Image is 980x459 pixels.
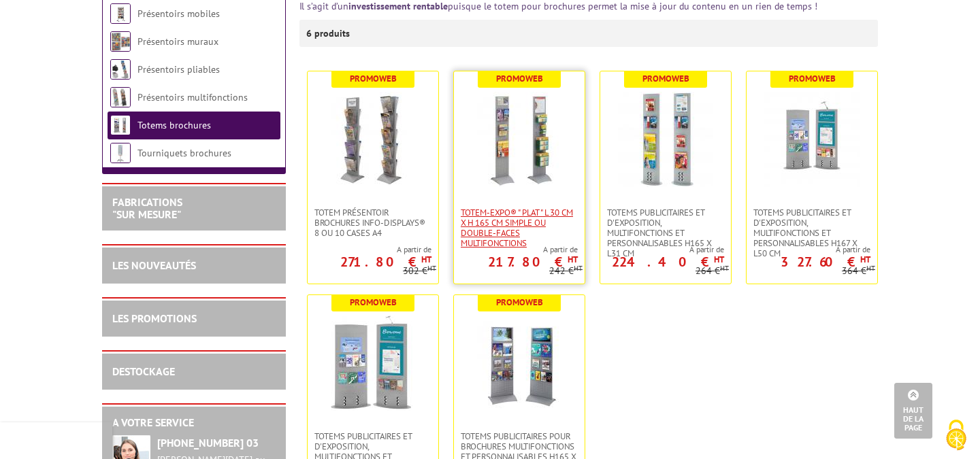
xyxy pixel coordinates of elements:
[747,207,877,258] a: Totems publicitaires et d'exposition, multifonctions et personnalisables H167 X L50 CM
[137,91,248,103] a: Présentoirs multifonctions
[350,296,397,308] b: Promoweb
[308,207,438,238] a: Totem Présentoir brochures Info-Displays® 8 ou 10 cases A4
[340,258,431,266] p: 271.80 €
[894,383,932,439] a: Haut de la page
[747,244,870,255] span: A partir de
[461,207,578,248] span: Totem-Expo® " plat " L 30 cm x H 165 cm simple ou double-faces multifonctions
[696,266,729,276] p: 264 €
[600,244,724,255] span: A partir de
[618,92,713,187] img: Totems publicitaires et d'exposition, multifonctions et personnalisables H165 X L31 CM
[137,119,211,131] a: Totems brochures
[642,73,689,84] b: Promoweb
[860,254,870,265] sup: HT
[112,195,182,221] a: FABRICATIONS"Sur Mesure"
[137,63,220,75] a: Présentoirs pliables
[472,92,567,187] img: Totem-Expo®
[568,254,578,265] sup: HT
[325,316,421,411] img: Totems publicitaires et d'exposition, multifonctions et personnalisables H187 X L65 CM
[112,364,175,378] a: DESTOCKAGE
[350,73,397,84] b: Promoweb
[325,92,421,187] img: Totem Présentoir brochures Info-Displays® 8 ou 10 cases A4
[112,311,197,325] a: LES PROMOTIONS
[112,417,276,429] h2: A votre service
[110,143,131,163] img: Tourniquets brochures
[939,418,973,452] img: Cookies (fenêtre modale)
[932,413,980,459] button: Cookies (fenêtre modale)
[720,263,729,273] sup: HT
[308,244,431,255] span: A partir de
[110,3,131,24] img: Présentoirs mobiles
[137,7,220,20] a: Présentoirs mobiles
[607,207,724,258] span: Totems publicitaires et d'exposition, multifonctions et personnalisables H165 X L31 CM
[789,73,836,84] b: Promoweb
[574,263,583,273] sup: HT
[842,266,875,276] p: 364 €
[781,258,870,266] p: 327.60 €
[110,31,131,52] img: Présentoirs muraux
[454,244,578,255] span: A partir de
[403,266,436,276] p: 302 €
[157,436,259,449] strong: [PHONE_NUMBER] 03
[764,92,860,187] img: Totems publicitaires et d'exposition, multifonctions et personnalisables H167 X L50 CM
[421,254,431,265] sup: HT
[110,59,131,80] img: Présentoirs pliables
[866,263,875,273] sup: HT
[753,207,870,258] span: Totems publicitaires et d'exposition, multifonctions et personnalisables H167 X L50 CM
[110,115,131,135] img: Totems brochures
[110,87,131,107] img: Présentoirs multifonctions
[488,258,578,266] p: 217.80 €
[137,35,218,48] a: Présentoirs muraux
[454,207,585,248] a: Totem-Expo® " plat " L 30 cm x H 165 cm simple ou double-faces multifonctions
[600,207,731,258] a: Totems publicitaires et d'exposition, multifonctions et personnalisables H165 X L31 CM
[306,20,357,47] p: 6 produits
[612,258,724,266] p: 224.40 €
[472,316,567,411] img: Totems publicitaires pour brochures multifonctions et personnalisables H165 x L50 cm
[496,296,543,308] b: Promoweb
[549,266,583,276] p: 242 €
[427,263,436,273] sup: HT
[137,147,231,159] a: Tourniquets brochures
[314,207,431,238] span: Totem Présentoir brochures Info-Displays® 8 ou 10 cases A4
[496,73,543,84] b: Promoweb
[714,254,724,265] sup: HT
[112,258,196,272] a: LES NOUVEAUTÉS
